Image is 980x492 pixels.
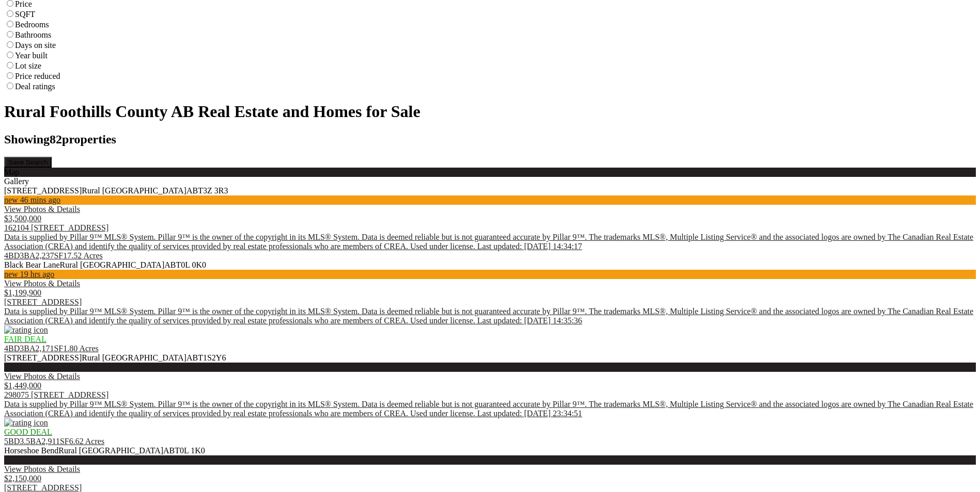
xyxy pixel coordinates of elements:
[4,363,976,372] div: 3d tour
[4,474,976,483] div: $2,150,000
[4,270,976,279] div: 11 Black Bear Lane, Rural Foothills County, AB T0L 0K0
[35,344,63,353] span: 2,171 SF
[4,363,976,446] a: 3d tourView Photos & Details$1,449,000298075 [STREET_ADDRESS]Data is supplied by Pillar 9™ MLS® S...
[4,465,976,474] div: View Photos & Details
[186,186,198,195] span: AB
[4,418,48,428] img: rating icon
[7,10,13,17] input: SQFT
[7,31,13,38] input: Bathrooms
[4,381,976,390] div: $1,449,000
[4,195,976,205] div: 162104 376 Street West, Rural Foothills County, AB T3Z 3R3
[7,83,13,89] input: Deal ratings
[4,72,60,80] label: Price reduced
[4,270,976,279] div: new 19 hrs ago
[175,446,205,455] span: T0L 1K0
[4,157,52,168] button: Save Search
[7,21,13,27] input: Bedrooms
[4,133,976,146] h2: Showing 82 properties
[4,177,29,186] span: Gallery
[4,102,976,121] h1: Rural Foothills County AB Real Estate and Homes for Sale
[4,251,20,260] span: 4 BD
[4,307,976,325] div: Data is supplied by Pillar 9™ MLS® System. Pillar 9™ is the owner of the copyright in its MLS® Sy...
[20,344,35,353] span: 3 BA
[4,288,976,298] div: $1,199,900
[4,41,56,50] label: Days on site
[4,260,60,269] span: Black Bear Lane
[4,298,976,307] div: 11 Black Bear Lane, Rural Foothills County, AB T0L 0K0
[20,251,35,260] span: 3 BA
[35,251,63,260] span: 2,237 SF
[63,251,102,260] span: 17.52 Acres
[63,344,98,353] span: 1.80 Acres
[4,214,976,223] div: $3,500,000
[186,353,198,362] span: AB
[4,455,976,465] div: 3d tour
[4,233,976,251] div: Data is supplied by Pillar 9™ MLS® System. Pillar 9™ is the owner of the copyright in its MLS® Sy...
[7,52,13,58] input: Year built
[164,260,176,269] span: AB
[176,260,206,269] span: T0L 0K0
[58,446,163,455] span: Rural [GEOGRAPHIC_DATA]
[4,372,976,381] div: View Photos & Details
[4,223,976,233] div: 162104 376 Street West, Rural Foothills County, AB T3Z 3R3
[60,260,165,269] span: Rural [GEOGRAPHIC_DATA]
[4,353,82,362] span: [STREET_ADDRESS]
[4,168,976,177] div: Map
[4,10,35,19] label: SQFT
[4,390,976,400] div: 298075 218 Street West #200, Rural Foothills County, AB T1S2Y6
[20,437,41,446] span: 3.5 BA
[4,51,48,60] label: Year built
[4,168,19,176] span: Map
[41,437,69,446] span: 2,911 SF
[4,20,49,29] label: Bedrooms
[4,325,48,335] img: rating icon
[4,186,82,195] span: [STREET_ADDRESS]
[163,446,175,455] span: AB
[198,353,226,362] span: T1S2Y6
[4,82,55,91] label: Deal ratings
[4,270,976,353] a: new 19 hrs agoView Photos & Details$1,199,900[STREET_ADDRESS]Data is supplied by Pillar 9™ MLS® S...
[4,195,976,260] a: new 46 mins agoView Photos & Details$3,500,000162104 [STREET_ADDRESS]Data is supplied by Pillar 9...
[4,344,20,353] span: 4 BD
[7,72,13,79] input: Price reduced
[4,195,976,205] div: new 46 mins ago
[4,437,20,446] span: 5 BD
[7,41,13,48] input: Days on site
[4,335,46,343] span: FAIR DEAL
[198,186,228,195] span: T3Z 3R3
[4,428,52,436] span: GOOD DEAL
[4,61,41,70] label: Lot size
[4,177,976,186] div: Gallery
[4,279,976,288] div: View Photos & Details
[82,353,186,362] span: Rural [GEOGRAPHIC_DATA]
[4,400,976,418] div: Data is supplied by Pillar 9™ MLS® System. Pillar 9™ is the owner of the copyright in its MLS® Sy...
[4,363,976,372] div: 298075 218 Street West #200, Rural Foothills County, AB T1S2Y6
[7,62,13,69] input: Lot size
[4,455,976,465] div: 35 Horseshoe Bend, Rural Foothills County, AB T0L 1K0
[4,205,976,214] div: View Photos & Details
[69,437,104,446] span: 6.62 Acres
[4,446,58,455] span: Horseshoe Bend
[4,30,51,39] label: Bathrooms
[82,186,186,195] span: Rural [GEOGRAPHIC_DATA]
